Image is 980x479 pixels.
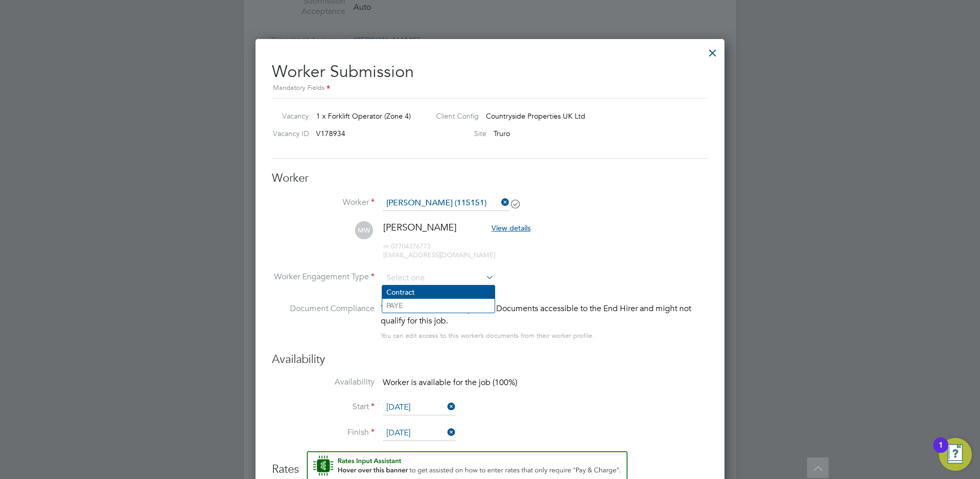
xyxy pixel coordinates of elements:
label: Availability [272,377,375,388]
input: Select one [383,271,494,286]
label: Worker Engagement Type [272,272,375,282]
label: Worker [272,197,375,208]
input: Select one [383,400,456,415]
label: Vacancy [268,111,309,121]
div: You can edit access to this worker’s documents from their worker profile. [381,330,594,342]
div: 1 [938,445,943,458]
span: 07704376773 [383,242,430,251]
h2: Worker Submission [272,53,708,94]
span: Truro [494,129,510,138]
label: Vacancy ID [268,129,309,138]
span: 1 x Forklift Operator (Zone 4) [316,111,411,121]
div: Mandatory Fields [272,83,708,94]
span: Worker is available for the job (100%) [383,377,517,388]
li: PAYE [382,299,495,312]
span: [EMAIL_ADDRESS][DOMAIN_NAME] [383,251,495,259]
h3: Rates [272,451,708,477]
span: Countryside Properties UK Ltd [486,111,585,121]
h3: Worker [272,171,708,186]
label: Site [428,129,486,138]
input: Search for... [383,196,509,211]
button: Open Resource Center, 1 new notification [939,438,972,471]
span: MW [355,221,373,239]
span: m: [383,242,391,251]
label: Document Compliance [272,302,375,340]
span: View details [492,223,531,233]
label: Start [272,401,375,412]
span: V178934 [316,129,345,138]
label: Finish [272,427,375,438]
label: Client Config [428,111,479,121]
span: [PERSON_NAME] [383,221,457,233]
h3: Availability [272,352,708,367]
input: Select one [383,426,456,441]
div: This worker has no Compliance Documents accessible to the End Hirer and might not qualify for thi... [381,302,708,327]
li: Contract [382,285,495,299]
